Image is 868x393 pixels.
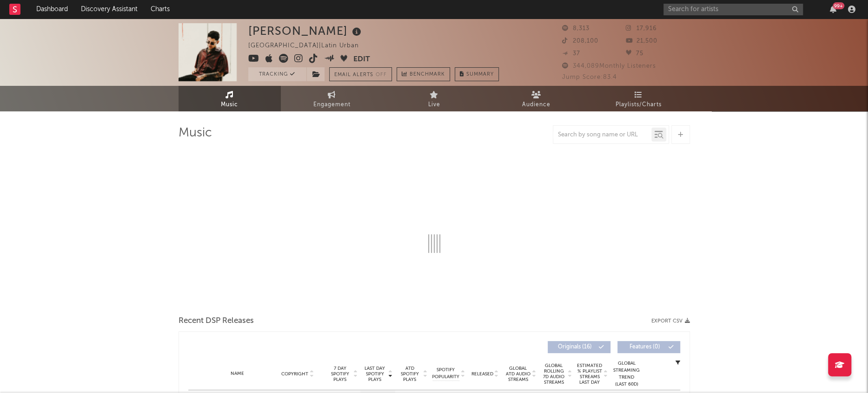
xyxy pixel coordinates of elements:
[328,366,352,382] span: 7 Day Spotify Plays
[553,131,651,139] input: Search by song name or URL
[830,6,836,13] button: 99+
[398,366,422,382] span: ATD Spotify Plays
[432,367,459,380] span: Spotify Popularity
[207,370,268,377] div: Name
[179,86,281,111] a: Music
[329,67,392,81] button: Email AlertsOff
[248,67,306,81] button: Tracking
[221,99,238,110] span: Music
[562,51,580,57] span: 37
[455,67,499,81] button: Summary
[397,67,450,81] a: Benchmark
[281,86,383,111] a: Engagement
[562,26,590,32] span: 8,313
[626,26,657,32] span: 17,916
[623,344,666,350] span: Features ( 0 )
[616,99,662,110] span: Playlists/Charts
[485,86,588,111] a: Audience
[626,51,643,57] span: 75
[471,371,493,377] span: Released
[588,86,690,111] a: Playlists/Charts
[577,363,603,385] span: Estimated % Playlist Streams Last Day
[617,341,680,353] button: Features(0)
[541,363,567,385] span: Global Rolling 7D Audio Streams
[179,316,254,327] span: Recent DSP Releases
[363,366,387,382] span: Last Day Spotify Plays
[613,360,641,388] div: Global Streaming Trend (Last 60D)
[248,23,364,39] div: [PERSON_NAME]
[626,38,657,44] span: 21,500
[548,341,610,353] button: Originals(16)
[313,99,351,110] span: Engagement
[248,40,370,52] div: [GEOGRAPHIC_DATA] | Latin Urban
[376,72,387,77] em: Off
[833,2,844,9] div: 99 +
[562,38,598,44] span: 208,100
[281,371,308,377] span: Copyright
[428,99,440,110] span: Live
[383,86,485,111] a: Live
[554,344,596,350] span: Originals ( 16 )
[562,63,656,69] span: 344,089 Monthly Listeners
[410,69,445,80] span: Benchmark
[522,99,550,110] span: Audience
[562,74,617,80] span: Jump Score: 83.4
[353,54,370,65] button: Edit
[663,4,803,15] input: Search for artists
[505,366,531,382] span: Global ATD Audio Streams
[466,72,494,77] span: Summary
[651,318,690,324] button: Export CSV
